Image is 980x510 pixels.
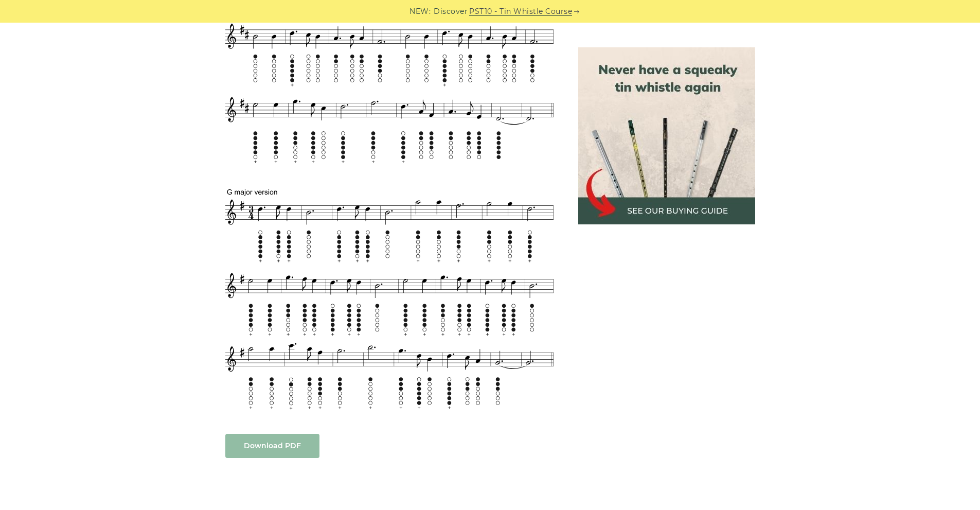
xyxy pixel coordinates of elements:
span: NEW: [409,6,431,17]
span: Discover [434,6,468,17]
a: PST10 - Tin Whistle Course [469,6,572,17]
a: Download PDF [225,434,319,458]
img: tin whistle buying guide [578,47,755,224]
